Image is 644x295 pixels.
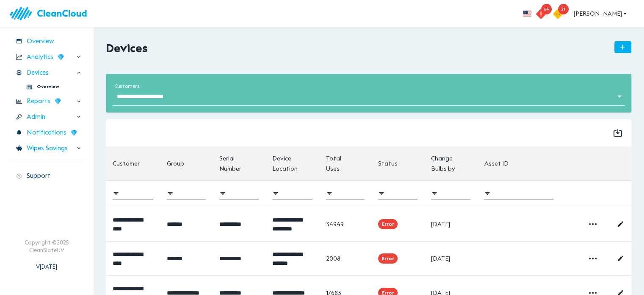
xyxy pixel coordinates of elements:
span: Status [378,158,409,169]
img: flag_us.eb7bbaae.svg [523,11,531,17]
img: wD3W5TX8dC78QAAAABJRU5ErkJggg== [58,54,64,60]
div: Reports [8,94,85,109]
td: [DATE] [424,241,478,275]
div: Overview [8,81,85,93]
div: V [DATE] [36,254,57,270]
span: Group [167,158,195,169]
span: 94 [541,4,552,14]
h2: Devices [106,41,148,55]
div: Support [8,169,85,183]
div: Copyright © 2025 CleanSlateUV [25,239,69,254]
button: [PERSON_NAME] [570,6,631,22]
button: 94 [536,1,553,26]
span: Asset ID [484,158,519,169]
button: 21 [553,1,570,26]
span: Overview [37,83,59,90]
span: Reports [27,96,50,106]
span: Devices [27,68,49,78]
span: Wipes Savings [27,143,68,153]
label: customers [113,81,141,90]
span: Customer [113,158,151,169]
span: Notifications [27,128,66,138]
div: Total Uses [326,153,354,174]
div: Wipes Savings [8,141,85,156]
div: Notifications [8,125,85,140]
div: Overview [8,34,85,49]
td: 34949 [319,207,371,241]
span: Total Uses [326,153,365,174]
div: Device Location [272,153,304,174]
div: Asset ID [484,158,508,169]
span: Change Bulbs by [431,153,471,174]
div: Customer [113,158,140,169]
div: Status [378,158,398,169]
div: Devices [8,65,85,80]
span: Analytics [27,52,53,62]
button: Export [608,123,628,143]
span: 21 [558,4,569,14]
button: More details [583,248,603,269]
td: [DATE] [424,207,478,241]
div: Change Bulbs by [431,153,462,174]
span: Overview [27,37,54,46]
span: Error [378,255,398,262]
img: logo.83bc1f05.svg [8,2,93,26]
div: Serial Number [219,153,250,174]
button: Add New [614,41,631,53]
span: Device Location [272,153,312,174]
img: wD3W5TX8dC78QAAAABJRU5ErkJggg== [71,129,77,136]
div: Group [167,158,184,169]
button: More details [583,214,603,234]
div: Analytics [8,50,85,65]
button: more [518,4,536,23]
td: 2008 [319,241,371,275]
span: Support [27,171,50,181]
span: [PERSON_NAME] [574,8,628,19]
img: wD3W5TX8dC78QAAAABJRU5ErkJggg== [55,98,61,104]
div: Without Label [115,90,622,103]
span: Error [378,220,398,228]
span: Admin [27,112,45,122]
div: Admin [8,110,85,124]
span: Serial Number [219,153,259,174]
